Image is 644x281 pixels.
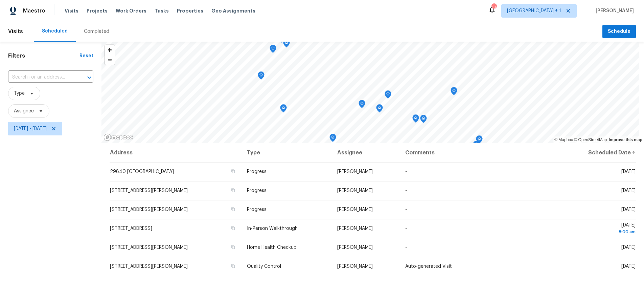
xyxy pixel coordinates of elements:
[105,55,115,65] button: Zoom out
[79,52,93,59] div: Reset
[247,169,267,174] span: Progress
[110,264,188,269] span: [STREET_ADDRESS][PERSON_NAME]
[23,7,45,14] span: Maestro
[87,7,108,14] span: Projects
[405,207,407,212] span: -
[621,264,636,269] span: [DATE]
[376,104,383,115] div: Map marker
[602,25,636,39] button: Schedule
[337,169,373,174] span: [PERSON_NAME]
[563,223,636,235] span: [DATE]
[8,72,74,83] input: Search for an address...
[337,264,373,269] span: [PERSON_NAME]
[110,188,188,193] span: [STREET_ADDRESS][PERSON_NAME]
[8,52,79,59] h1: Filters
[110,169,174,174] span: 29840 [GEOGRAPHIC_DATA]
[609,137,642,142] a: Improve this map
[473,141,480,151] div: Map marker
[385,90,391,101] div: Map marker
[14,125,47,132] span: [DATE] - [DATE]
[230,263,236,269] button: Copy Address
[247,245,297,250] span: Home Health Checkup
[110,207,188,212] span: [STREET_ADDRESS][PERSON_NAME]
[621,207,636,212] span: [DATE]
[155,8,169,13] span: Tasks
[554,137,573,142] a: Mapbox
[230,244,236,250] button: Copy Address
[177,7,203,14] span: Properties
[116,7,146,14] span: Work Orders
[558,143,636,162] th: Scheduled Date ↑
[621,169,636,174] span: [DATE]
[230,206,236,212] button: Copy Address
[110,245,188,250] span: [STREET_ADDRESS][PERSON_NAME]
[337,188,373,193] span: [PERSON_NAME]
[359,100,365,110] div: Map marker
[247,207,267,212] span: Progress
[621,245,636,250] span: [DATE]
[247,188,267,193] span: Progress
[337,207,373,212] span: [PERSON_NAME]
[270,45,276,55] div: Map marker
[230,225,236,231] button: Copy Address
[420,115,427,125] div: Map marker
[247,264,281,269] span: Quality Control
[211,7,255,14] span: Geo Assignments
[84,28,109,35] div: Completed
[405,188,407,193] span: -
[65,7,78,14] span: Visits
[405,169,407,174] span: -
[280,104,287,115] div: Map marker
[42,28,68,35] div: Scheduled
[574,137,607,142] a: OpenStreetMap
[608,27,630,36] span: Schedule
[491,4,496,11] div: 13
[241,143,332,162] th: Type
[337,226,373,231] span: [PERSON_NAME]
[258,71,264,82] div: Map marker
[400,143,558,162] th: Comments
[85,73,94,82] button: Open
[230,187,236,193] button: Copy Address
[8,24,23,39] span: Visits
[332,143,400,162] th: Assignee
[247,226,298,231] span: In-Person Walkthrough
[451,87,457,98] div: Map marker
[14,108,34,114] span: Assignee
[476,135,483,146] div: Map marker
[105,45,115,55] button: Zoom in
[405,245,407,250] span: -
[563,229,636,235] div: 8:00 am
[329,134,336,144] div: Map marker
[405,226,407,231] span: -
[593,7,634,14] span: [PERSON_NAME]
[283,39,290,50] div: Map marker
[621,188,636,193] span: [DATE]
[507,7,561,14] span: [GEOGRAPHIC_DATA] + 1
[14,90,25,97] span: Type
[110,226,152,231] span: [STREET_ADDRESS]
[103,133,133,141] a: Mapbox homepage
[337,245,373,250] span: [PERSON_NAME]
[110,143,241,162] th: Address
[101,42,639,143] canvas: Map
[230,168,236,174] button: Copy Address
[412,114,419,125] div: Map marker
[405,264,452,269] span: Auto-generated Visit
